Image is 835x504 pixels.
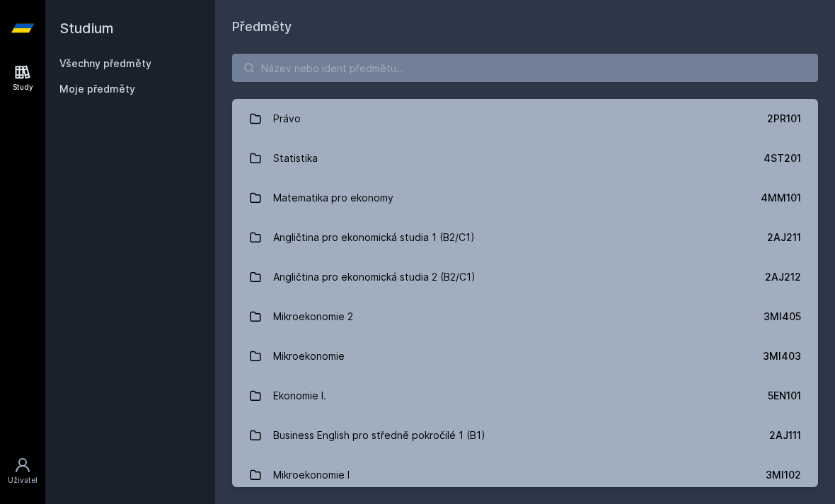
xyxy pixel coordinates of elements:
[763,349,801,363] div: 3MI403
[232,376,818,416] a: Ekonomie I. 5EN101
[8,475,38,486] div: Uživatel
[232,139,818,178] a: Statistika 4ST201
[767,230,801,245] div: 2AJ211
[761,191,801,205] div: 4MM101
[232,178,818,218] a: Matematika pro ekonomy 4MM101
[765,270,801,284] div: 2AJ212
[768,389,801,403] div: 5EN101
[764,310,801,324] div: 3MI405
[273,223,475,252] div: Angličtina pro ekonomická studia 1 (B2/C1)
[59,57,151,69] a: Všechny předměty
[59,82,135,96] span: Moje předměty
[273,342,345,370] div: Mikroekonomie
[13,82,33,93] div: Study
[766,468,801,482] div: 3MI102
[232,17,818,37] h1: Předměty
[273,303,353,331] div: Mikroekonomie 2
[769,428,801,443] div: 2AJ111
[232,336,818,376] a: Mikroekonomie 3MI403
[764,151,801,165] div: 4ST201
[232,416,818,455] a: Business English pro středně pokročilé 1 (B1) 2AJ111
[273,184,393,212] div: Matematika pro ekonomy
[3,57,42,100] a: Study
[767,112,801,126] div: 2PR101
[273,461,350,489] div: Mikroekonomie I
[232,297,818,336] a: Mikroekonomie 2 3MI405
[232,99,818,139] a: Právo 2PR101
[273,421,485,450] div: Business English pro středně pokročilé 1 (B1)
[3,450,42,493] a: Uživatel
[232,455,818,495] a: Mikroekonomie I 3MI102
[273,382,326,410] div: Ekonomie I.
[232,257,818,297] a: Angličtina pro ekonomická studia 2 (B2/C1) 2AJ212
[232,218,818,257] a: Angličtina pro ekonomická studia 1 (B2/C1) 2AJ211
[273,144,318,172] div: Statistika
[273,105,301,133] div: Právo
[273,263,476,291] div: Angličtina pro ekonomická studia 2 (B2/C1)
[232,54,818,82] input: Název nebo ident předmětu…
